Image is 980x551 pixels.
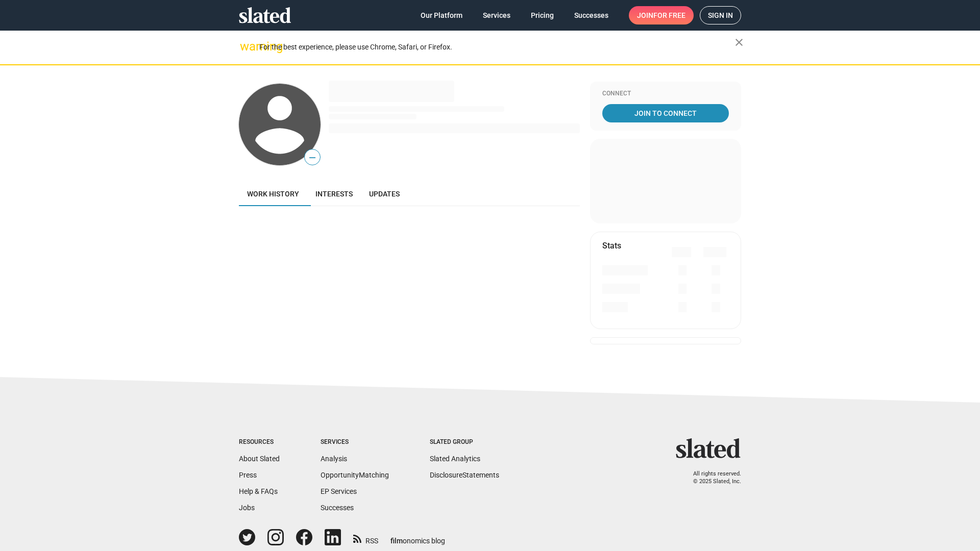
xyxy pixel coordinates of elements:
a: Help & FAQs [239,487,278,495]
mat-icon: close [733,36,745,48]
span: for free [653,6,685,24]
a: Join To Connect [602,104,729,122]
a: Services [475,6,519,24]
a: Interests [307,182,361,206]
div: Connect [602,90,729,98]
a: Successes [566,6,617,24]
span: Work history [247,190,299,198]
span: film [390,537,403,545]
span: — [305,151,320,164]
a: About Slated [239,455,280,463]
mat-icon: warning [240,40,252,53]
a: Jobs [239,504,255,512]
a: Our Platform [412,6,471,24]
a: Successes [321,504,354,512]
a: Pricing [523,6,562,24]
span: Services [483,6,510,24]
a: Updates [361,182,408,206]
span: Sign in [708,7,733,24]
a: Sign in [700,6,741,24]
span: Join [637,6,685,24]
span: Updates [369,190,400,198]
a: RSS [353,530,378,546]
span: Join To Connect [604,104,727,122]
mat-card-title: Stats [602,240,621,251]
a: EP Services [321,487,357,495]
p: All rights reserved. © 2025 Slated, Inc. [682,470,741,485]
a: DisclosureStatements [430,471,499,479]
a: OpportunityMatching [321,471,389,479]
span: Successes [574,6,608,24]
div: Services [321,438,389,446]
div: Resources [239,438,280,446]
a: Work history [239,182,307,206]
div: For the best experience, please use Chrome, Safari, or Firefox. [259,40,735,54]
div: Slated Group [430,438,499,446]
a: Analysis [321,455,347,463]
a: Press [239,471,257,479]
a: Slated Analytics [430,455,480,463]
a: filmonomics blog [390,528,445,546]
span: Interests [315,190,353,198]
a: Joinfor free [629,6,694,24]
span: Pricing [531,6,554,24]
span: Our Platform [421,6,462,24]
